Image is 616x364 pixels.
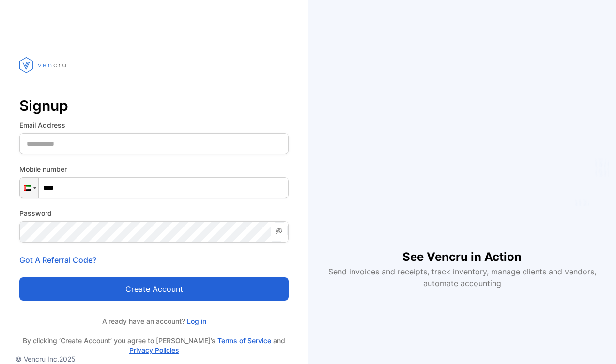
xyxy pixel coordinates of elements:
a: Log in [185,317,206,325]
label: Mobile number [19,164,289,174]
p: Already have an account? [19,316,289,326]
button: Create account [19,277,289,301]
img: vencru logo [19,39,68,91]
h1: See Vencru in Action [402,233,522,266]
p: By clicking ‘Create Account’ you agree to [PERSON_NAME]’s and [19,336,289,355]
p: Got A Referral Code? [19,254,289,266]
div: United Arab Emirates: + 971 [20,178,38,198]
p: Send invoices and receipts, track inventory, manage clients and vendors, automate accounting [323,266,601,289]
p: Signup [19,94,289,117]
label: Password [19,208,289,218]
label: Email Address [19,120,289,130]
a: Terms of Service [217,336,271,345]
a: Privacy Policies [129,346,179,354]
iframe: YouTube video player [339,75,585,233]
